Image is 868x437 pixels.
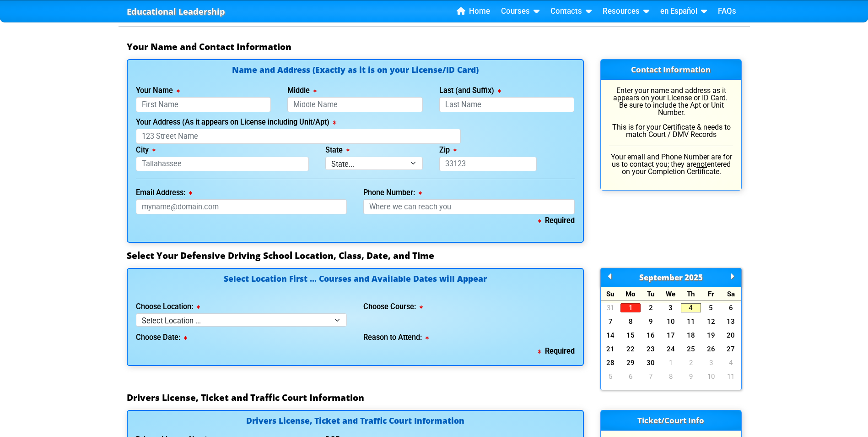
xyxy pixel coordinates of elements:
[601,410,741,431] h3: Ticket/Court Info
[439,147,457,154] label: Zip
[701,372,721,381] a: 10
[661,331,681,340] a: 17
[538,216,575,225] b: Required
[538,347,575,355] b: Required
[547,5,595,18] a: Contacts
[661,287,681,300] div: We
[136,189,192,197] label: Email Address:
[721,287,741,300] div: Sa
[681,331,701,340] a: 18
[601,303,621,312] a: 31
[601,317,621,326] a: 7
[681,303,701,312] a: 4
[661,303,681,312] a: 3
[601,372,621,381] a: 5
[714,5,740,18] a: FAQs
[136,303,200,311] label: Choose Location:
[701,331,721,340] a: 19
[661,317,681,326] a: 10
[721,331,741,340] a: 20
[601,60,741,80] h3: Contact Information
[641,303,661,312] a: 2
[701,317,721,326] a: 12
[721,317,741,326] a: 13
[136,147,156,154] label: City
[439,87,501,94] label: Last (and Suffix)
[641,287,661,300] div: Tu
[620,331,641,340] a: 15
[609,87,733,138] p: Enter your name and address as it appears on your License or ID Card. Be sure to include the Apt ...
[661,344,681,354] a: 24
[681,317,701,326] a: 11
[439,157,537,172] input: 33123
[136,275,575,294] h4: Select Location First ... Courses and Available Dates will Appear
[601,358,621,367] a: 28
[136,87,180,94] label: Your Name
[136,417,575,426] h4: Drivers License, Ticket and Traffic Court Information
[620,287,641,300] div: Mo
[681,372,701,381] a: 9
[439,97,575,112] input: Last Name
[287,87,317,94] label: Middle
[127,4,225,19] a: Educational Leadership
[696,160,707,169] u: not
[609,153,733,175] p: Your email and Phone Number are for us to contact you; they are entered on your Completion Certif...
[601,287,621,300] div: Su
[453,5,494,18] a: Home
[721,344,741,354] a: 27
[497,5,543,18] a: Courses
[620,317,641,326] a: 8
[639,272,683,283] span: September
[701,358,721,367] a: 3
[701,303,721,312] a: 5
[601,344,621,354] a: 21
[127,250,742,261] h3: Select Your Defensive Driving School Location, Class, Date, and Time
[363,303,423,311] label: Choose Course:
[363,334,429,341] label: Reason to Attend:
[127,41,742,52] h3: Your Name and Contact Information
[721,358,741,367] a: 4
[620,372,641,381] a: 6
[136,157,309,172] input: Tallahassee
[661,372,681,381] a: 8
[287,97,423,112] input: Middle Name
[620,344,641,354] a: 22
[681,287,701,300] div: Th
[641,331,661,340] a: 16
[641,344,661,354] a: 23
[701,344,721,354] a: 26
[685,272,703,283] span: 2025
[363,199,575,214] input: Where we can reach you
[136,119,336,126] label: Your Address (As it appears on License including Unit/Apt)
[601,331,621,340] a: 14
[641,372,661,381] a: 7
[681,358,701,367] a: 2
[620,358,641,367] a: 29
[136,334,187,341] label: Choose Date:
[136,66,575,74] h4: Name and Address (Exactly as it is on your License/ID Card)
[721,303,741,312] a: 6
[641,317,661,326] a: 9
[599,5,653,18] a: Resources
[721,372,741,381] a: 11
[701,287,721,300] div: Fr
[363,189,422,197] label: Phone Number:
[136,129,461,144] input: 123 Street Name
[661,358,681,367] a: 1
[641,358,661,367] a: 30
[325,147,350,154] label: State
[620,303,641,312] a: 1
[127,392,742,403] h3: Drivers License, Ticket and Traffic Court Information
[681,344,701,354] a: 25
[136,97,271,112] input: First Name
[657,5,711,18] a: en Español
[136,199,347,214] input: myname@domain.com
